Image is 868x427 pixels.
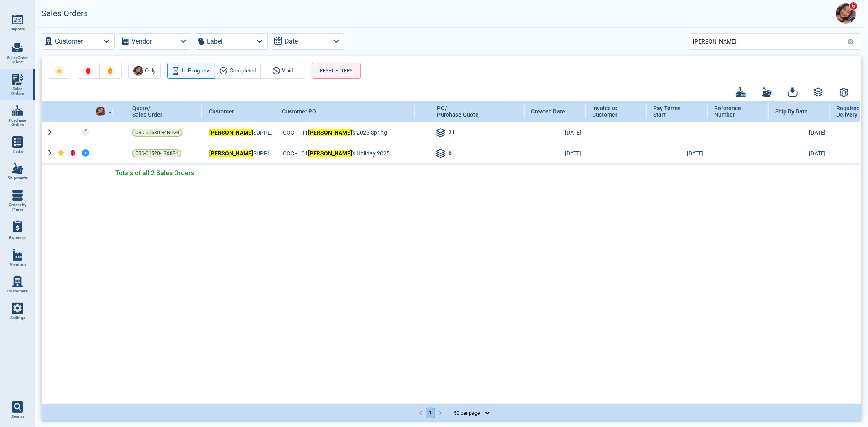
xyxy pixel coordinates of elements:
button: Vendor [118,33,191,50]
label: Vendor [131,36,152,47]
a: ORD-01520-L8X8R4 [132,149,181,157]
td: [DATE] [647,143,708,164]
h2: Sales Orders [42,9,88,18]
span: ORD-01530-R4N1G4 [135,129,179,137]
button: Date [271,33,344,50]
span: COC - 111 's 2026 Spring [283,129,387,137]
img: menu_icon [12,190,23,201]
mark: [PERSON_NAME] [308,129,352,136]
span: Ship By Date [775,108,808,115]
img: menu_icon [12,105,23,116]
a: [PERSON_NAME]SUPPLY, INC. [209,149,273,157]
span: Completed [230,66,256,76]
button: page 1 [426,408,435,418]
td: [DATE] [769,143,830,164]
span: Tasks [13,149,23,154]
span: Customer [209,108,234,115]
button: AvatarOnly [128,63,161,79]
span: Settings [10,316,25,320]
span: SUPPLY, INC. [209,149,273,157]
span: Sales Order Inbox [7,55,28,65]
img: Avatar [133,66,143,76]
img: menu_icon [12,163,23,174]
label: Label [207,36,223,47]
span: Orders by Phase [7,203,28,212]
span: SUPPLY, INC. [209,129,273,137]
span: Pay Terms Start [653,105,693,118]
td: [DATE] [525,122,586,143]
span: Totals of all 2 Sales Orders: [115,168,196,178]
img: menu_icon [12,136,23,148]
span: Vendors [10,262,26,267]
span: Void [282,66,294,76]
td: [DATE] [525,143,586,164]
label: Customer [55,36,83,47]
span: 6 [849,2,857,10]
td: [DATE] [769,122,830,143]
span: 21 [448,128,455,138]
nav: pagination navigation [416,408,445,418]
span: Invoice to Customer [592,105,632,118]
button: Label [195,33,268,50]
img: Avatar [96,107,105,116]
span: Customers [7,289,28,294]
span: Purchase Orders [7,118,28,127]
a: [PERSON_NAME]SUPPLY, INC. [209,129,273,137]
span: Shipments [8,176,28,181]
span: Quote/ Sales Order [132,105,162,118]
a: ORD-01530-R4N1G4 [132,129,183,137]
img: Avatar [836,3,856,24]
span: PO/ Purchase Quote [437,105,479,118]
img: menu_icon [12,249,23,261]
button: Customer [42,33,115,50]
span: 6 [448,149,452,159]
img: menu_icon [12,303,23,314]
label: Date [284,36,298,47]
span: Reference Number [714,105,754,118]
img: menu_icon [12,276,23,287]
input: Search for PO or Sales Order or shipment number, etc. [693,35,844,47]
span: In Progress [182,66,211,76]
span: Created Date [531,108,565,115]
button: Void [260,63,305,79]
img: menu_icon [12,14,23,25]
span: Reports [11,27,25,32]
button: RESET FILTERS [312,63,361,79]
mark: [PERSON_NAME] [308,150,352,157]
span: Expenses [9,235,26,240]
span: Customer PO [282,108,316,115]
span: COC - 101 's Holiday 2025 [283,149,390,157]
mark: [PERSON_NAME] [209,129,253,136]
img: menu_icon [12,74,23,85]
span: Search [11,414,24,419]
span: ORD-01520-L8X8R4 [135,149,178,157]
span: Only [145,66,156,76]
button: Completed [215,63,261,79]
mark: [PERSON_NAME] [209,150,253,157]
span: Sales Orders [7,87,28,96]
button: In Progress [167,63,215,79]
